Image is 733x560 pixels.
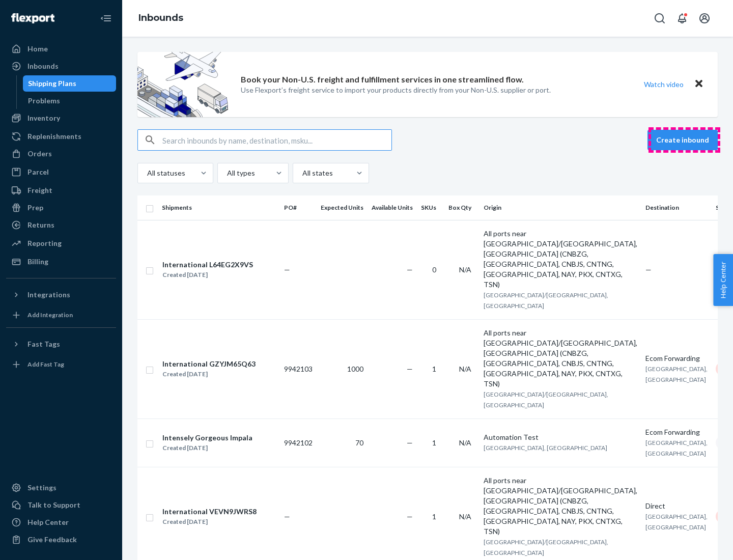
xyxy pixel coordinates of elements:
span: [GEOGRAPHIC_DATA], [GEOGRAPHIC_DATA] [484,444,607,452]
span: 1000 [347,365,363,373]
span: — [407,512,413,521]
span: 0 [432,265,436,274]
a: Returns [6,217,116,233]
button: Open account menu [694,8,715,29]
a: Help Center [6,514,116,530]
button: Create inbound [647,130,718,150]
span: [GEOGRAPHIC_DATA]/[GEOGRAPHIC_DATA], [GEOGRAPHIC_DATA] [484,291,608,310]
th: Destination [641,195,712,220]
th: Shipments [158,195,280,220]
div: Orders [27,149,52,159]
a: Settings [6,480,116,496]
div: Problems [28,96,60,106]
button: Integrations [6,287,116,303]
span: 70 [355,438,363,447]
div: Inventory [27,113,60,123]
button: Open Search Box [650,8,670,29]
div: Home [27,44,48,54]
button: Close Navigation [96,8,116,29]
th: Available Units [368,195,417,220]
button: Give Feedback [6,531,116,548]
div: Add Integration [27,311,73,319]
input: All statuses [146,168,147,178]
th: Origin [480,195,641,220]
a: Add Integration [6,307,116,323]
div: Prep [27,203,43,213]
div: Reporting [27,238,62,248]
th: Box Qty [444,195,480,220]
div: Ecom Forwarding [645,353,708,363]
span: N/A [459,265,471,274]
p: Use Flexport’s freight service to import your products directly from your Non-U.S. supplier or port. [241,85,551,95]
a: Replenishments [6,128,116,145]
div: Inbounds [27,61,59,71]
a: Inbounds [138,12,183,23]
a: Home [6,41,116,57]
a: Freight [6,182,116,199]
p: Book your Non-U.S. freight and fulfillment services in one streamlined flow. [241,74,524,86]
div: Ecom Forwarding [645,427,708,437]
ol: breadcrumbs [130,4,191,33]
span: [GEOGRAPHIC_DATA]/[GEOGRAPHIC_DATA], [GEOGRAPHIC_DATA] [484,538,608,556]
div: Created [DATE] [162,270,253,280]
div: Talk to Support [27,500,80,510]
button: Watch video [637,77,690,92]
a: Inventory [6,110,116,126]
div: Created [DATE] [162,443,252,453]
span: [GEOGRAPHIC_DATA]/[GEOGRAPHIC_DATA], [GEOGRAPHIC_DATA] [484,390,608,409]
a: Reporting [6,235,116,251]
th: PO# [280,195,317,220]
span: 1 [432,512,436,521]
span: — [645,265,652,274]
span: — [407,265,413,274]
div: International GZYJM65Q63 [162,359,256,369]
a: Talk to Support [6,497,116,513]
div: Integrations [27,290,70,300]
span: [GEOGRAPHIC_DATA], [GEOGRAPHIC_DATA] [645,439,708,457]
div: Add Fast Tag [27,360,64,369]
div: International L64EG2X9VS [162,260,253,270]
button: Fast Tags [6,336,116,352]
input: All types [226,168,227,178]
button: Open notifications [672,8,692,29]
th: SKUs [417,195,444,220]
a: Inbounds [6,58,116,74]
div: Give Feedback [27,535,77,545]
span: — [407,365,413,373]
span: — [407,438,413,447]
div: Replenishments [27,131,81,142]
span: — [284,512,290,521]
div: Created [DATE] [162,369,256,379]
span: N/A [459,365,471,373]
span: N/A [459,512,471,521]
div: Created [DATE] [162,517,257,527]
div: All ports near [GEOGRAPHIC_DATA]/[GEOGRAPHIC_DATA], [GEOGRAPHIC_DATA] (CNBZG, [GEOGRAPHIC_DATA], ... [484,229,637,290]
input: Search inbounds by name, destination, msku... [162,130,391,150]
button: Close [692,77,706,92]
span: [GEOGRAPHIC_DATA], [GEOGRAPHIC_DATA] [645,513,708,531]
span: — [284,265,290,274]
div: All ports near [GEOGRAPHIC_DATA]/[GEOGRAPHIC_DATA], [GEOGRAPHIC_DATA] (CNBZG, [GEOGRAPHIC_DATA], ... [484,475,637,537]
a: Orders [6,146,116,162]
span: [GEOGRAPHIC_DATA], [GEOGRAPHIC_DATA] [645,365,708,383]
div: Returns [27,220,54,230]
div: Billing [27,257,48,267]
button: Help Center [713,254,733,306]
div: Shipping Plans [28,78,76,89]
div: Fast Tags [27,339,60,349]
td: 9942103 [280,319,317,418]
span: 1 [432,438,436,447]
a: Add Fast Tag [6,356,116,373]
th: Expected Units [317,195,368,220]
a: Prep [6,200,116,216]
div: Settings [27,483,57,493]
div: International VEVN9JWRS8 [162,507,257,517]
span: N/A [459,438,471,447]
div: Intensely Gorgeous Impala [162,433,252,443]
div: Parcel [27,167,49,177]
span: 1 [432,365,436,373]
div: Direct [645,501,708,511]
div: Help Center [27,517,69,527]
td: 9942102 [280,418,317,467]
